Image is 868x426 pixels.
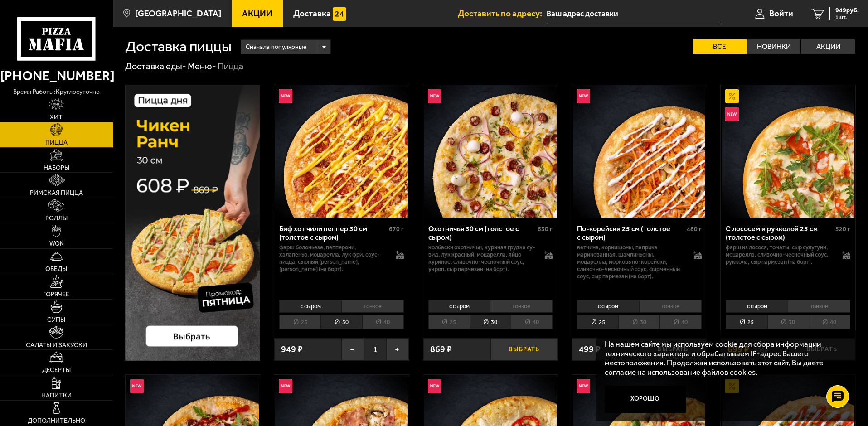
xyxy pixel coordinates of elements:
p: ветчина, корнишоны, паприка маринованная, шампиньоны, моцарелла, морковь по-корейски, сливочно-че... [577,244,684,280]
img: Акционный [725,89,739,103]
span: Римская пицца [30,190,83,196]
li: 40 [659,315,701,329]
label: Все [693,39,747,54]
label: Новинки [747,39,801,54]
span: 949 руб. [835,7,859,14]
li: тонкое [341,300,404,313]
span: Горячее [43,291,69,298]
li: 25 [726,315,767,329]
span: Роллы [45,215,68,222]
li: тонкое [788,300,850,313]
li: 40 [511,315,553,329]
button: + [386,338,408,360]
span: 630 г [538,225,553,233]
span: 1 шт. [835,15,859,20]
button: − [342,338,364,360]
li: 30 [470,315,511,329]
span: Супы [47,317,65,323]
li: 25 [577,315,618,329]
input: Ваш адрес доставки [547,5,720,22]
img: 15daf4d41897b9f0e9f617042186c801.svg [333,7,346,21]
span: Доставка [293,9,331,18]
img: По-корейски 25 см (толстое с сыром) [573,85,705,218]
li: 30 [618,315,659,329]
span: 520 г [835,225,850,233]
a: АкционныйНовинкаС лососем и рукколой 25 см (толстое с сыром) [721,85,855,218]
p: колбаски охотничьи, куриная грудка су-вид, лук красный, моцарелла, яйцо куриное, сливочно-чесночн... [428,244,536,273]
a: НовинкаОхотничья 30 см (толстое с сыром) [423,85,558,218]
span: Салаты и закуски [26,342,87,349]
li: с сыром [577,300,639,313]
span: Хит [50,114,63,121]
span: Десерты [42,367,71,373]
span: 949 ₽ [281,345,303,354]
li: с сыром [279,300,341,313]
div: Биф хот чили пеппер 30 см (толстое с сыром) [279,224,387,242]
div: По-корейски 25 см (толстое с сыром) [577,224,684,242]
img: Новинка [577,379,590,393]
img: Новинка [279,89,292,103]
img: Охотничья 30 см (толстое с сыром) [424,85,557,218]
p: фарш болоньезе, пепперони, халапеньо, моцарелла, лук фри, соус-пицца, сырный [PERSON_NAME], [PERS... [279,244,387,273]
button: Выбрать [490,338,558,360]
p: фарш из лосося, томаты, сыр сулугуни, моцарелла, сливочно-чесночный соус, руккола, сыр пармезан (... [726,244,833,266]
label: Акции [801,39,855,54]
span: 670 г [389,225,404,233]
span: Акции [242,9,272,18]
img: Новинка [725,107,739,121]
div: Пицца [218,61,243,73]
span: Пицца [45,140,68,146]
span: 499 ₽ [579,345,601,354]
img: Новинка [130,379,144,393]
span: [GEOGRAPHIC_DATA] [135,9,221,18]
a: НовинкаБиф хот чили пеппер 30 см (толстое с сыром) [274,85,409,218]
span: Обеды [45,266,67,272]
h1: Доставка пиццы [125,39,232,54]
span: 869 ₽ [430,345,452,354]
li: тонкое [639,300,702,313]
li: 25 [428,315,470,329]
div: Охотничья 30 см (толстое с сыром) [428,224,536,242]
img: Новинка [577,89,590,103]
a: Меню- [188,61,216,72]
img: С лососем и рукколой 25 см (толстое с сыром) [722,85,854,218]
span: Сначала популярные [246,39,306,56]
button: Хорошо [605,386,686,413]
li: 25 [279,315,320,329]
li: с сыром [428,300,490,313]
span: Дополнительно [28,418,85,424]
div: С лососем и рукколой 25 см (толстое с сыром) [726,224,833,242]
span: 1 [364,338,386,360]
span: Войти [769,9,793,18]
a: НовинкаПо-корейски 25 см (толстое с сыром) [572,85,707,218]
li: 30 [767,315,809,329]
img: Новинка [428,379,441,393]
li: с сыром [726,300,788,313]
li: 30 [320,315,362,329]
span: Наборы [44,165,69,171]
span: 480 г [687,225,702,233]
li: 40 [362,315,404,329]
img: Биф хот чили пеппер 30 см (толстое с сыром) [275,85,407,218]
span: Доставить по адресу: [458,9,547,18]
img: Новинка [279,379,292,393]
p: На нашем сайте мы используем cookie для сбора информации технического характера и обрабатываем IP... [605,339,842,377]
li: тонкое [490,300,553,313]
span: Напитки [41,392,72,399]
li: 40 [809,315,850,329]
span: WOK [49,241,63,247]
a: Доставка еды- [125,61,186,72]
img: Новинка [428,89,441,103]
